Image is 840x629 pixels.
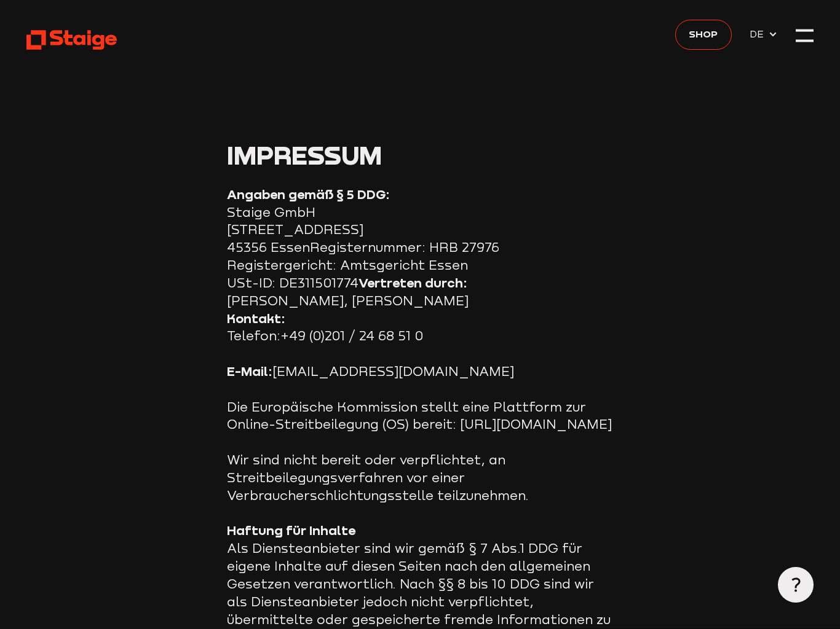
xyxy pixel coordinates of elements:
[750,26,768,42] span: DE
[227,364,272,379] strong: E-Mail:
[227,311,285,326] strong: Kontakt:
[227,187,390,202] strong: Angaben gemäß § 5 DDG:
[227,451,614,504] p: Wir sind nicht bereit oder verpflichtet, an Streitbeilegungsverfahren vor einer Verbraucherschlic...
[280,328,424,343] a: +49 (0)201 / 24 68 51 0
[227,523,355,538] strong: Haftung für Inhalte
[689,26,718,42] span: Shop
[359,275,467,291] strong: Vertreten durch:
[675,20,732,50] a: Shop
[227,139,382,170] span: Impressum
[227,363,614,381] p: [EMAIL_ADDRESS][DOMAIN_NAME]
[227,310,614,346] p: Telefon:
[227,399,614,434] p: Die Europäische Kommission stellt eine Plattform zur Online-Streitbeilegung (OS) bereit: [URL][DO...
